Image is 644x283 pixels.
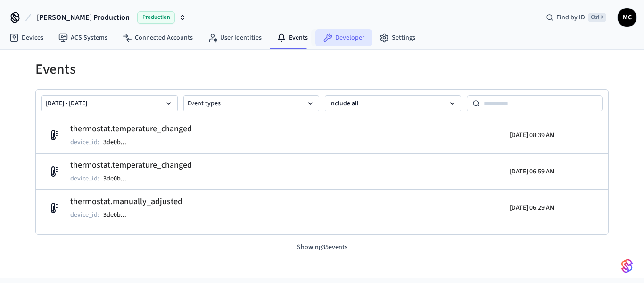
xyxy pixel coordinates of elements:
[70,232,182,245] h2: thermostat.manually_adjusted
[2,29,51,46] a: Devices
[51,29,115,46] a: ACS Systems
[70,159,192,172] h2: thermostat.temperature_changed
[325,95,461,111] button: Include all
[37,12,130,23] span: [PERSON_NAME] Production
[101,137,136,148] button: 3de0b...
[510,167,554,176] p: [DATE] 06:59 AM
[137,11,175,24] span: Production
[269,29,315,46] a: Events
[35,242,609,252] p: Showing 35 events
[70,122,192,136] h2: thermostat.temperature_changed
[101,173,136,184] button: 3de0b...
[41,95,178,111] button: [DATE] - [DATE]
[588,13,606,22] span: Ctrl K
[70,195,182,208] h2: thermostat.manually_adjusted
[556,13,585,22] span: Find by ID
[35,61,609,78] h1: Events
[115,29,200,46] a: Connected Accounts
[510,130,554,140] p: [DATE] 08:39 AM
[70,137,99,147] p: device_id :
[183,95,320,111] button: Event types
[619,9,636,26] span: MC
[70,174,99,183] p: device_id :
[70,210,99,220] p: device_id :
[101,209,136,221] button: 3de0b...
[510,203,554,213] p: [DATE] 06:29 AM
[618,8,636,27] button: MC
[200,29,269,46] a: User Identities
[372,29,423,46] a: Settings
[621,258,633,274] img: SeamLogoGradient.69752ec5.svg
[315,29,372,46] a: Developer
[538,9,614,26] div: Find by IDCtrl K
